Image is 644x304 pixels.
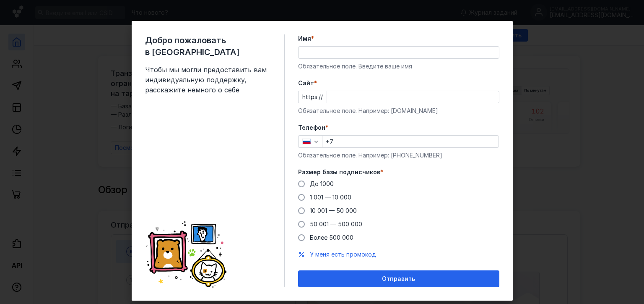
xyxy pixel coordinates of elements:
[298,151,499,160] div: Обязательное поле. Например: [PHONE_NUMBER]
[298,34,311,43] span: Имя
[145,34,271,58] span: Добро пожаловать в [GEOGRAPHIC_DATA]
[298,123,325,132] span: Телефон
[310,250,376,259] button: У меня есть промокод
[310,234,353,241] span: Более 500 000
[310,207,357,214] span: 10 001 — 50 000
[298,270,499,287] button: Отправить
[310,180,334,187] span: До 1000
[310,220,362,228] span: 50 001 — 500 000
[145,65,271,95] span: Чтобы мы могли предоставить вам индивидуальную поддержку, расскажите немного о себе
[298,79,314,87] span: Cайт
[298,168,380,176] span: Размер базы подписчиков
[298,107,499,115] div: Обязательное поле. Например: [DOMAIN_NAME]
[298,62,499,71] div: Обязательное поле. Введите ваше имя
[310,251,376,258] span: У меня есть промокод
[310,194,351,201] span: 1 001 — 10 000
[382,275,415,283] span: Отправить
